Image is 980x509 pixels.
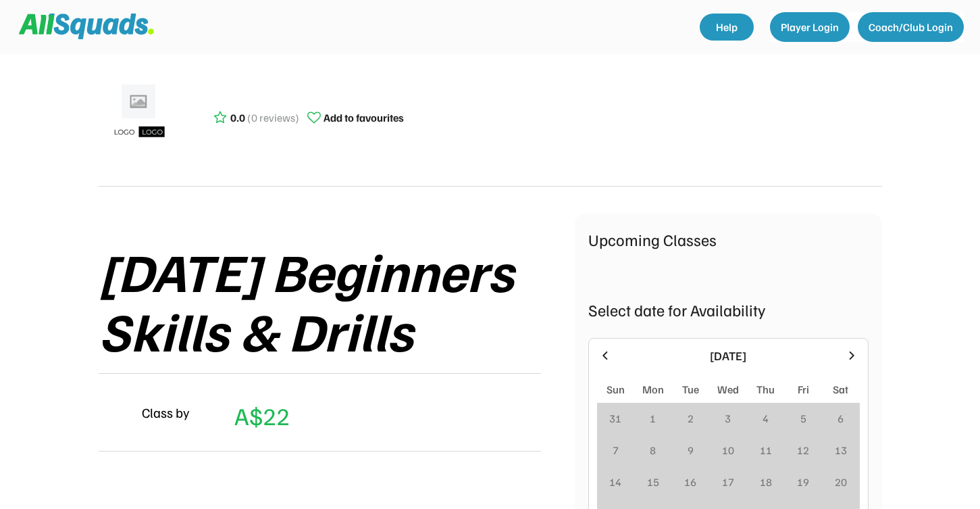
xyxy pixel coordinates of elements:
div: 19 [797,474,809,490]
div: Add to favourites [324,110,404,126]
div: Wed [717,381,739,397]
div: Tue [682,381,699,397]
div: 5 [800,410,806,427]
div: 11 [760,442,772,458]
div: Class by [142,402,190,422]
div: Upcoming Classes [588,227,869,251]
div: 2 [688,410,694,427]
div: Fri [798,381,809,397]
div: 1 [650,410,656,427]
div: 3 [725,410,731,427]
div: 7 [613,442,619,458]
div: [DATE] [620,347,837,365]
div: 15 [647,474,659,490]
div: Select date for Availability [588,297,869,322]
div: 20 [835,474,847,490]
div: Sat [833,381,848,397]
a: Help [700,14,754,41]
button: Coach/Club Login [858,12,964,42]
div: 4 [763,410,769,427]
div: 8 [650,442,656,458]
img: yH5BAEAAAAALAAAAAABAAEAAAIBRAA7 [99,396,131,429]
div: 12 [797,442,809,458]
div: (0 reviews) [247,110,299,126]
div: 14 [609,474,621,490]
div: Thu [756,381,775,397]
div: 31 [609,410,621,427]
div: 16 [684,474,696,490]
div: 6 [837,410,844,427]
div: 13 [835,442,847,458]
div: 9 [688,442,694,458]
div: A$22 [234,397,290,434]
div: 10 [722,442,734,458]
div: Sun [607,381,625,397]
div: 0.0 [230,110,245,126]
div: 17 [722,474,734,490]
div: 18 [760,474,772,490]
div: [DATE] Beginners Skills & Drills [99,241,575,360]
img: Squad%20Logo.svg [19,14,154,39]
button: Player Login [770,12,850,42]
div: Mon [642,381,664,397]
img: ui-kit-placeholders-product-5_1200x.webp [105,80,173,147]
